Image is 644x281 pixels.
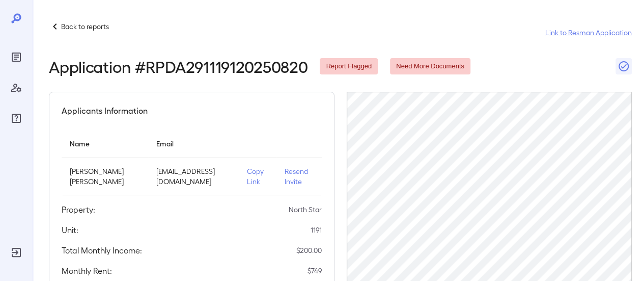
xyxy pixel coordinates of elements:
p: 1191 [311,225,322,235]
p: $ 200.00 [296,245,322,256]
p: Copy Link [247,166,268,187]
div: FAQ [8,110,24,126]
span: Need More Documents [390,62,470,71]
h5: Applicants Information [62,105,148,117]
h5: Unit: [62,224,78,236]
h5: Total Monthly Income: [62,244,142,257]
p: [PERSON_NAME] [PERSON_NAME] [70,166,140,187]
p: North Star [289,205,322,215]
div: Reports [8,49,24,65]
p: [EMAIL_ADDRESS][DOMAIN_NAME] [156,166,231,187]
p: Resend Invite [285,166,314,187]
p: Back to reports [61,21,109,32]
table: simple table [62,129,322,195]
p: $ 749 [307,266,322,276]
div: Manage Users [8,80,24,96]
span: Report Flagged [320,62,378,71]
button: Close Report [615,58,632,74]
th: Email [148,129,239,158]
h5: Property: [62,203,95,216]
th: Name [62,129,148,158]
div: Log Out [8,244,24,261]
h5: Monthly Rent: [62,265,112,277]
a: Link to Resman Application [545,28,632,38]
h2: Application # RPDA291119120250820 [49,57,307,75]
